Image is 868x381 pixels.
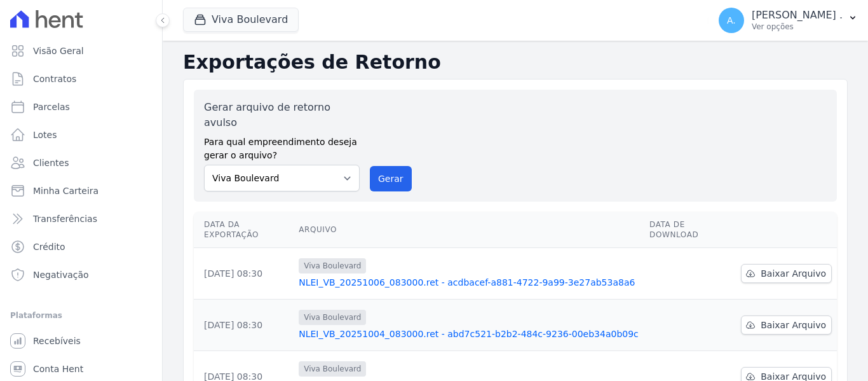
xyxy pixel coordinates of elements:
[299,276,639,289] a: NLEI_VB_20251006_083000.ret - acdbacef-a881-4722-9a99-3e27ab53a8a6
[5,328,157,354] a: Recebíveis
[33,240,65,253] span: Crédito
[370,166,412,191] button: Gerar
[761,267,826,280] span: Baixar Arquivo
[299,328,639,340] a: NLEI_VB_20251004_083000.ret - abd7c521-b2b2-484c-9236-00eb34a0b09c
[183,51,848,74] h2: Exportações de Retorno
[33,45,84,57] span: Visão Geral
[5,150,157,176] a: Clientes
[5,262,157,287] a: Negativação
[194,212,294,248] th: Data da Exportação
[752,22,843,32] p: Ver opções
[644,212,736,248] th: Data de Download
[752,9,843,22] p: [PERSON_NAME] .
[709,3,868,38] button: A. [PERSON_NAME] . Ver opções
[741,315,832,335] a: Baixar Arquivo
[294,212,644,248] th: Arquivo
[194,300,294,351] td: [DATE] 08:30
[10,308,152,323] div: Plataformas
[33,128,57,141] span: Lotes
[204,100,360,130] label: Gerar arquivo de retorno avulso
[5,66,157,92] a: Contratos
[5,206,157,232] a: Transferências
[5,178,157,204] a: Minha Carteira
[194,248,294,300] td: [DATE] 08:30
[33,100,70,113] span: Parcelas
[33,156,69,169] span: Clientes
[33,268,89,281] span: Negativação
[5,38,157,64] a: Visão Geral
[5,234,157,260] a: Crédito
[204,130,360,162] label: Para qual empreendimento deseja gerar o arquivo?
[761,319,826,331] span: Baixar Arquivo
[33,73,76,85] span: Contratos
[5,94,157,120] a: Parcelas
[33,212,97,225] span: Transferências
[727,16,736,25] span: A.
[299,361,366,377] span: Viva Boulevard
[183,8,299,32] button: Viva Boulevard
[33,335,81,347] span: Recebíveis
[33,184,98,197] span: Minha Carteira
[299,258,366,274] span: Viva Boulevard
[299,310,366,325] span: Viva Boulevard
[5,122,157,148] a: Lotes
[33,363,83,375] span: Conta Hent
[741,264,832,283] a: Baixar Arquivo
